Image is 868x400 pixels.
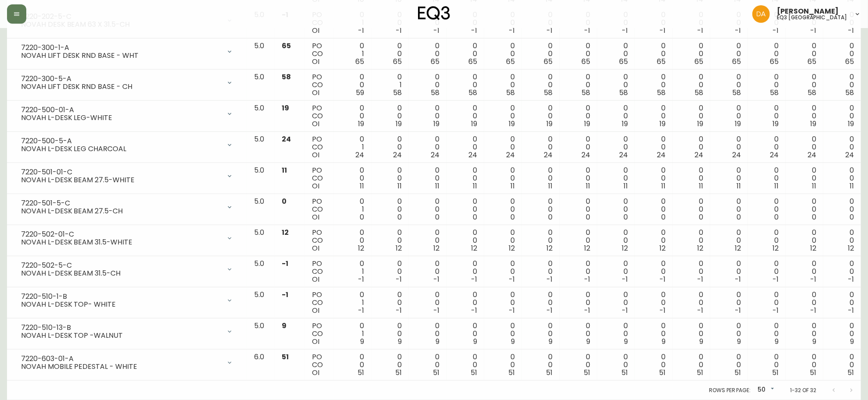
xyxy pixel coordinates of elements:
span: -1 [396,25,402,35]
div: 0 0 [416,198,439,221]
div: 0 0 [379,260,402,283]
div: 7220-603-01-ANOVAH MOBILE PEDESTAL - WHITE [14,353,240,372]
span: 12 [546,243,553,253]
td: 5.0 [247,194,275,225]
td: 5.0 [247,70,275,101]
span: 11 [661,181,666,191]
div: 0 0 [416,42,439,66]
span: 0 [737,212,741,222]
div: NOVAH LIFT DESK RND BASE - CH [21,83,221,91]
span: 0 [624,212,628,222]
div: 7220-300-5-ANOVAH LIFT DESK RND BASE - CH [14,73,240,92]
div: 0 0 [379,135,402,159]
div: 0 0 [567,166,590,190]
div: 0 0 [529,166,553,190]
div: 0 0 [416,166,439,190]
span: 65 [506,57,515,67]
div: 0 0 [453,198,477,221]
span: 19 [434,119,440,129]
span: 65 [619,57,628,67]
div: 7220-502-5-C [21,262,221,269]
span: 24 [694,150,703,160]
span: 19 [471,119,477,129]
span: 19 [546,119,553,129]
span: 0 [282,196,287,206]
div: PO CO [312,42,326,66]
div: 0 0 [755,166,779,190]
span: OI [312,25,319,35]
div: 0 0 [830,260,854,283]
img: dd1a7e8db21a0ac8adbf82b84ca05374 [752,5,770,23]
div: PO CO [312,104,326,128]
div: 0 0 [830,166,854,190]
div: NOVAH LIFT DESK RND BASE - WHT [21,52,221,60]
div: 0 0 [491,73,515,97]
div: 0 0 [567,135,590,159]
span: 19 [697,119,703,129]
div: 7220-510-1-BNOVAH L-DESK TOP- WHITE [14,291,240,310]
span: 12 [509,243,515,253]
img: logo [418,6,450,20]
div: NOVAH L-DESK TOP- WHITE [21,301,221,308]
div: NOVAH L-DESK LEG CHARCOAL [21,145,221,153]
div: 0 0 [642,198,666,221]
span: 58 [393,88,402,98]
span: 24 [808,150,816,160]
div: 0 0 [642,104,666,128]
div: 0 0 [453,166,477,190]
div: 0 0 [491,135,515,159]
div: 0 0 [642,135,666,159]
span: OI [312,274,319,284]
span: 11 [624,181,628,191]
div: 0 0 [680,135,703,159]
div: 0 1 [341,135,365,159]
span: 58 [431,88,440,98]
div: 0 0 [604,229,628,252]
span: 58 [468,88,477,98]
div: 0 0 [680,229,703,252]
div: 0 0 [341,166,365,190]
span: 58 [506,88,515,98]
span: OI [312,181,319,191]
span: 0 [812,212,816,222]
span: 65 [282,41,291,51]
div: 0 0 [604,135,628,159]
div: NOVAH L-DESK BEAM 27.5-WHITE [21,176,221,184]
div: PO CO [312,166,326,190]
span: 12 [396,243,402,253]
div: 0 0 [717,166,741,190]
span: -1 [659,25,666,35]
td: 5.0 [247,39,275,70]
div: PO CO [312,135,326,159]
div: 0 0 [755,104,779,128]
div: 0 0 [529,104,553,128]
div: 0 0 [416,229,439,252]
span: 0 [435,212,439,222]
span: 0 [398,212,402,222]
span: 0 [850,212,854,222]
span: 0 [473,212,477,222]
span: 11 [360,181,365,191]
span: 12 [622,243,628,253]
span: 19 [848,119,854,129]
div: 0 0 [680,260,703,283]
div: PO CO [312,73,326,97]
div: 0 0 [793,104,816,128]
span: 19 [622,119,628,129]
span: 12 [810,243,816,253]
span: 24 [282,134,291,144]
span: -1 [471,25,477,35]
div: 0 0 [680,104,703,128]
td: 5.0 [247,225,275,256]
div: 0 0 [604,104,628,128]
span: -1 [434,274,440,284]
div: 0 0 [567,229,590,252]
span: 24 [657,150,666,160]
span: 19 [659,119,666,129]
span: 11 [737,181,741,191]
div: PO CO [312,260,326,283]
div: 0 0 [491,166,515,190]
span: 58 [282,72,291,82]
div: 0 0 [491,104,515,128]
span: 11 [812,181,816,191]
